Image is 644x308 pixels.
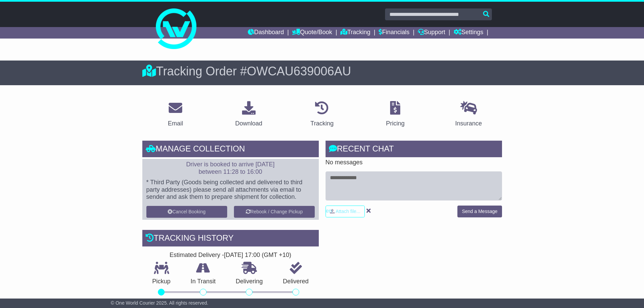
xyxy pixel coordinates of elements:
[292,27,332,39] a: Quote/Book
[273,278,319,285] p: Delivered
[306,99,338,131] a: Tracking
[451,99,486,131] a: Insurance
[382,99,409,131] a: Pricing
[454,27,483,39] a: Settings
[386,119,405,128] div: Pricing
[247,64,351,78] span: OWCAU639006AU
[340,27,370,39] a: Tracking
[248,27,284,39] a: Dashboard
[146,206,227,218] button: Cancel Booking
[235,119,262,128] div: Download
[326,159,502,166] p: No messages
[142,64,502,78] div: Tracking Order #
[142,252,319,259] div: Estimated Delivery -
[142,230,319,248] div: Tracking history
[457,206,502,217] button: Send a Message
[163,99,187,131] a: Email
[234,206,315,218] button: Rebook / Change Pickup
[168,119,183,128] div: Email
[111,300,209,306] span: © One World Courier 2025. All rights reserved.
[146,179,315,201] p: * Third Party (Goods being collected and delivered to third party addresses) please send all atta...
[310,119,333,128] div: Tracking
[455,119,482,128] div: Insurance
[226,278,273,285] p: Delivering
[224,252,291,259] div: [DATE] 17:00 (GMT +10)
[231,99,267,131] a: Download
[418,27,445,39] a: Support
[181,278,226,285] p: In Transit
[146,161,315,175] p: Driver is booked to arrive [DATE] between 11:28 to 16:00
[326,141,502,159] div: RECENT CHAT
[142,278,181,285] p: Pickup
[142,141,319,159] div: Manage collection
[379,27,409,39] a: Financials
